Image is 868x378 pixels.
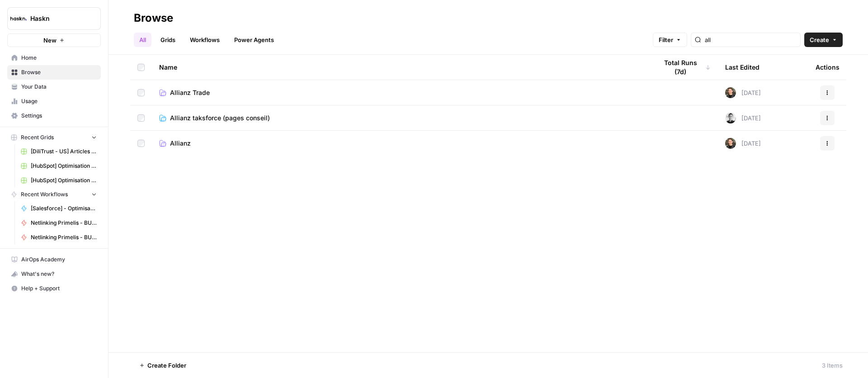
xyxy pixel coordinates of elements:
[134,33,151,47] a: All
[21,68,97,76] span: Browse
[31,204,97,213] span: [Salesforce] - Optimisation occurences
[725,113,761,123] div: [DATE]
[725,87,736,98] img: uhgcgt6zpiex4psiaqgkk0ok3li6
[31,233,97,241] span: Netlinking Primelis - BU US
[816,55,840,80] div: Actions
[725,87,761,98] div: [DATE]
[659,35,673,44] span: Filter
[21,255,97,264] span: AirOps Academy
[7,33,101,47] button: New
[804,33,843,47] button: Create
[21,284,97,293] span: Help + Support
[17,144,101,159] a: [DiliTrust - US] Articles de blog 700-1000 mots Grid
[21,83,97,91] span: Your Data
[134,358,192,373] button: Create Folder
[21,97,97,105] span: Usage
[159,139,643,148] a: Allianz
[184,33,225,47] a: Workflows
[725,138,761,149] div: [DATE]
[159,88,643,97] a: Allianz Trade
[170,88,210,97] span: Allianz Trade
[7,7,101,30] button: Workspace: Haskn
[7,267,101,281] button: What's new?
[170,139,191,148] span: Allianz
[7,252,101,267] a: AirOps Academy
[21,133,54,142] span: Recent Grids
[653,33,687,47] button: Filter
[17,159,101,173] a: [HubSpot] Optimisation - Articles de blog
[10,10,27,27] img: Haskn Logo
[7,65,101,80] a: Browse
[147,361,186,370] span: Create Folder
[21,54,97,62] span: Home
[31,162,97,170] span: [HubSpot] Optimisation - Articles de blog
[30,14,85,23] span: Haskn
[7,281,101,296] button: Help + Support
[810,35,829,44] span: Create
[7,80,101,94] a: Your Data
[17,173,101,188] a: [HubSpot] Optimisation - Articles de blog + outils
[21,190,68,198] span: Recent Workflows
[8,267,100,281] div: What's new?
[725,113,736,123] img: 5iwot33yo0fowbxplqtedoh7j1jy
[159,55,643,80] div: Name
[725,138,736,149] img: uhgcgt6zpiex4psiaqgkk0ok3li6
[21,112,97,120] span: Settings
[7,188,101,201] button: Recent Workflows
[7,94,101,109] a: Usage
[725,55,759,80] div: Last Edited
[17,230,101,245] a: Netlinking Primelis - BU US
[657,55,711,80] div: Total Runs (7d)
[31,147,97,156] span: [DiliTrust - US] Articles de blog 700-1000 mots Grid
[822,361,843,370] div: 3 Items
[17,216,101,230] a: Netlinking Primelis - BU US - [GEOGRAPHIC_DATA]
[159,113,643,123] a: Allianz taksforce (pages conseil)
[7,51,101,65] a: Home
[31,176,97,184] span: [HubSpot] Optimisation - Articles de blog + outils
[43,36,57,45] span: New
[170,113,270,123] span: Allianz taksforce (pages conseil)
[229,33,279,47] a: Power Agents
[155,33,181,47] a: Grids
[7,109,101,123] a: Settings
[31,219,97,227] span: Netlinking Primelis - BU US - [GEOGRAPHIC_DATA]
[7,131,101,144] button: Recent Grids
[134,11,173,25] div: Browse
[705,35,797,44] input: Search
[17,201,101,216] a: [Salesforce] - Optimisation occurences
